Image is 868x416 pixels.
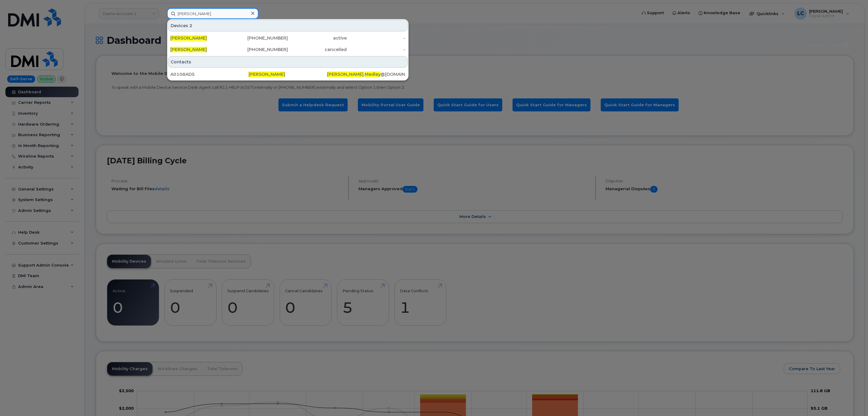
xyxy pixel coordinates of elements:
[229,35,288,41] div: [PHONE_NUMBER]
[168,20,408,31] div: Devices
[168,56,408,68] div: Contacts
[365,72,381,77] span: Medley
[347,35,406,41] div: -
[168,33,408,43] a: [PERSON_NAME][PHONE_NUMBER]active-
[288,46,347,53] div: cancelled
[327,71,405,77] div: . @[DOMAIN_NAME]
[229,46,288,53] div: [PHONE_NUMBER]
[170,35,207,41] span: [PERSON_NAME]
[168,69,408,80] a: A0108AD5[PERSON_NAME][PERSON_NAME].Medley@[DOMAIN_NAME]
[170,71,249,77] div: A0108AD5
[168,44,408,55] a: [PERSON_NAME][PHONE_NUMBER]cancelled-
[170,47,207,52] span: [PERSON_NAME]
[288,35,347,41] div: active
[249,72,285,77] span: [PERSON_NAME]
[189,23,192,29] span: 2
[347,46,406,53] div: -
[327,72,364,77] span: [PERSON_NAME]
